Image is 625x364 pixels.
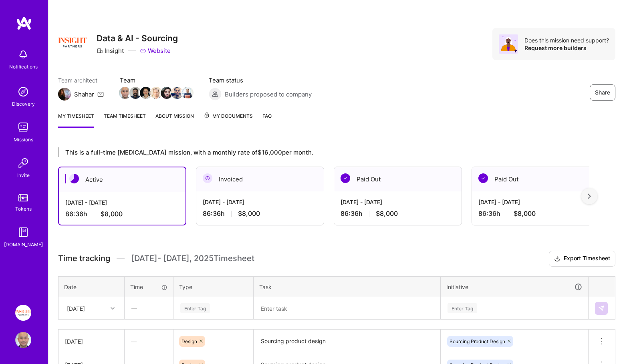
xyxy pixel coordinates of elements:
div: Invite [17,171,30,179]
div: Initiative [446,282,583,292]
textarea: Sourcing product design [254,330,440,352]
img: Team Member Avatar [150,87,162,99]
div: [DATE] - [DATE] [65,198,179,207]
img: right [588,193,591,199]
img: tokens [18,194,28,201]
a: Team Member Avatar [161,86,172,100]
img: Invoiced [203,173,212,183]
a: Team Member Avatar [151,86,161,100]
div: Enter Tag [180,302,210,314]
div: — [125,331,173,352]
div: Notifications [9,62,38,71]
div: Time [130,283,167,291]
img: Avatar [499,34,518,54]
a: Team timesheet [104,112,146,128]
img: Team Member Avatar [171,87,183,99]
i: icon Mail [97,91,104,97]
div: Paid Out [472,167,599,191]
div: 86:36 h [478,209,593,218]
div: [DATE] [67,304,85,312]
span: Team status [209,76,312,84]
img: Active [69,174,79,183]
img: Team Member Avatar [140,87,152,99]
img: Builders proposed to company [209,88,222,101]
span: [DATE] - [DATE] , 2025 Timesheet [131,253,254,263]
img: Paid Out [341,173,350,183]
div: 86:36 h [203,209,317,218]
div: Discovery [12,100,35,108]
div: Paid Out [334,167,462,191]
a: Team Member Avatar [120,86,130,100]
a: Website [140,46,171,55]
div: This is a full-time [MEDICAL_DATA] mission, with a monthly rate of $16,000 per month. [58,147,589,157]
button: Export Timesheet [549,251,615,267]
img: Team Member Avatar [129,87,141,99]
div: Invoiced [196,167,324,191]
img: Team Member Avatar [161,87,173,99]
div: [DATE] [65,337,118,346]
span: Time tracking [58,253,110,263]
img: Insight Partners: Data & AI - Sourcing [15,305,31,321]
img: discovery [15,84,31,100]
img: Company Logo [58,28,87,57]
a: About Mission [155,112,194,128]
div: Shahar [74,90,94,99]
i: icon Download [554,255,560,263]
div: [DATE] - [DATE] [478,198,593,206]
span: Team architect [58,76,104,84]
div: [DOMAIN_NAME] [4,240,43,249]
a: Team Member Avatar [130,86,141,100]
a: Team Member Avatar [182,86,193,100]
div: Missions [14,135,33,144]
th: Date [58,276,125,297]
img: Submit [598,305,605,312]
a: My Documents [204,112,253,128]
h3: Data & AI - Sourcing [97,33,178,43]
th: Type [173,276,254,297]
span: $8,000 [514,209,536,218]
div: 86:36 h [341,209,455,218]
span: $8,000 [376,209,398,218]
span: Share [595,88,610,97]
button: Share [590,84,615,101]
img: teamwork [15,119,31,135]
div: Tokens [15,205,32,213]
span: Design [181,338,197,344]
span: My Documents [204,112,253,121]
img: Team Member Avatar [181,87,194,99]
div: Does this mission need support? [524,36,609,44]
img: logo [16,16,32,30]
img: Invite [15,155,31,171]
img: Team Member Avatar [119,87,131,99]
div: [DATE] - [DATE] [203,198,317,206]
span: $8,000 [238,209,260,218]
div: 86:36 h [65,210,179,218]
a: My timesheet [58,112,94,128]
span: Builders proposed to company [225,90,312,99]
span: $8,000 [101,210,123,218]
a: Insight Partners: Data & AI - Sourcing [13,305,33,321]
div: Insight [97,46,124,55]
a: Team Member Avatar [141,86,151,100]
th: Task [254,276,441,297]
a: FAQ [262,112,272,128]
span: Team [120,76,193,84]
i: icon Chevron [111,306,115,310]
img: guide book [15,224,31,240]
div: Active [59,167,185,192]
a: User Avatar [13,332,33,348]
div: [DATE] - [DATE] [341,198,455,206]
img: bell [15,46,31,62]
a: Team Member Avatar [172,86,182,100]
div: — [125,298,173,319]
img: Paid Out [478,173,488,183]
img: User Avatar [15,332,31,348]
div: Enter Tag [448,302,477,314]
span: Sourcing Product Design [450,338,505,344]
div: Request more builders [524,44,609,52]
img: Team Architect [58,88,71,101]
i: icon CompanyGray [97,48,103,54]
